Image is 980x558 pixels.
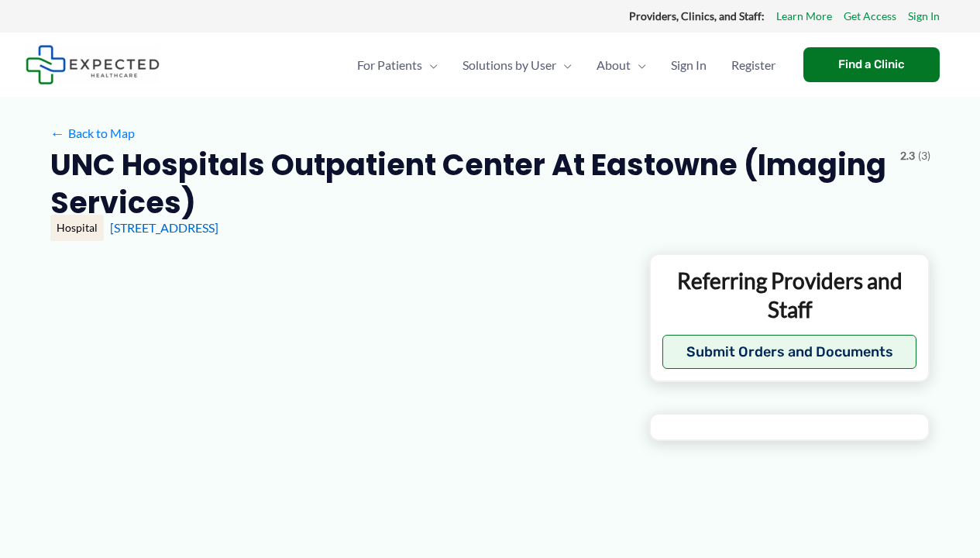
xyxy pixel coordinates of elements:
[671,38,707,92] span: Sign In
[908,6,940,26] a: Sign In
[918,146,930,166] span: (3)
[50,215,104,241] div: Hospital
[110,220,218,235] a: [STREET_ADDRESS]
[462,38,556,92] span: Solutions by User
[629,9,765,22] strong: Providers, Clinics, and Staff:
[662,267,917,323] p: Referring Providers and Staff
[345,38,788,92] nav: Primary Site Navigation
[658,38,719,92] a: Sign In
[422,38,438,92] span: Menu Toggle
[584,38,658,92] a: AboutMenu Toggle
[26,45,160,84] img: Expected Healthcare Logo - side, dark font, small
[900,146,915,166] span: 2.3
[450,38,584,92] a: Solutions by UserMenu Toggle
[662,335,917,369] button: Submit Orders and Documents
[631,38,646,92] span: Menu Toggle
[803,47,940,82] a: Find a Clinic
[50,146,888,222] h2: UNC Hospitals Outpatient Center at Eastowne (Imaging Services)
[597,38,631,92] span: About
[50,122,135,145] a: ←Back to Map
[50,126,65,140] span: ←
[844,6,896,26] a: Get Access
[719,38,788,92] a: Register
[357,38,422,92] span: For Patients
[556,38,572,92] span: Menu Toggle
[776,6,832,26] a: Learn More
[345,38,450,92] a: For PatientsMenu Toggle
[731,38,775,92] span: Register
